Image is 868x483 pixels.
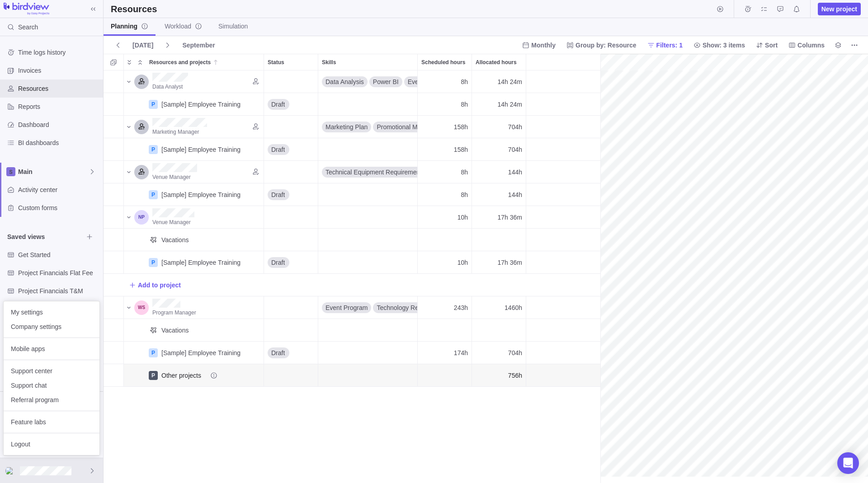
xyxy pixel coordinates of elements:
[4,305,99,319] a: My settings
[11,366,92,375] span: Support center
[5,465,16,476] div: Yusuke Nakamrua
[4,319,99,334] a: Company settings
[4,364,99,378] a: Support center
[4,342,99,356] a: Mobile apps
[4,437,99,451] a: Logout
[11,308,92,317] span: My settings
[4,378,99,393] a: Support chat
[11,440,92,449] span: Logout
[5,467,16,474] img: Show
[11,395,92,404] span: Referral program
[4,415,99,429] a: Feature labs
[11,322,92,331] span: Company settings
[4,393,99,407] a: Referral program
[11,344,92,353] span: Mobile apps
[11,417,92,427] span: Feature labs
[11,381,92,390] span: Support chat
